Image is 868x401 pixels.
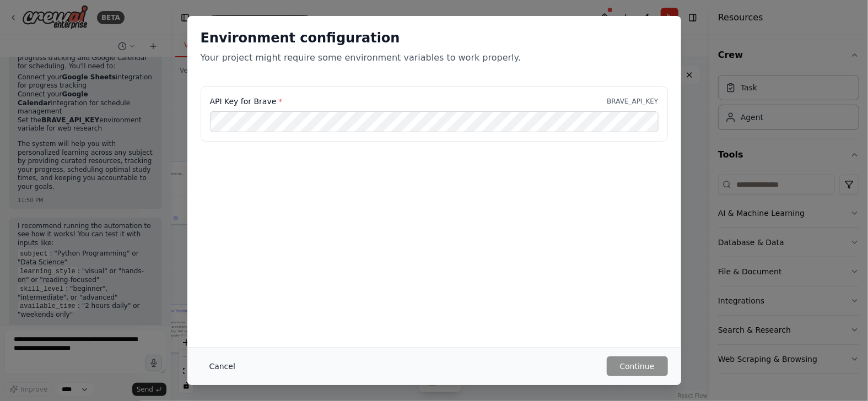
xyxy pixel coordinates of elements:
p: Your project might require some environment variables to work properly. [201,51,668,64]
button: Continue [607,356,668,376]
label: API Key for Brave [210,96,283,107]
p: BRAVE_API_KEY [607,97,658,106]
button: Cancel [201,356,244,376]
h2: Environment configuration [201,29,668,47]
